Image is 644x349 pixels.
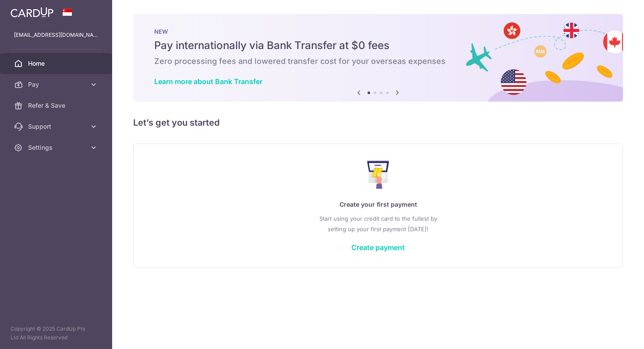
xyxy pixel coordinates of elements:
[151,213,605,234] p: Start using your credit card to the fullest by setting up your first payment [DATE]!
[28,80,86,89] span: Pay
[154,28,602,35] p: NEW
[28,59,86,68] span: Home
[28,143,86,152] span: Settings
[28,101,86,110] span: Refer & Save
[154,77,262,86] a: Learn more about Bank Transfer
[11,7,53,18] img: CardUp
[28,122,86,131] span: Support
[133,116,623,130] h5: Let’s get you started
[154,56,602,67] h6: Zero processing fees and lowered transfer cost for your overseas expenses
[151,199,605,210] p: Create your first payment
[154,39,602,53] h5: Pay internationally via Bank Transfer at $0 fees
[14,31,98,39] p: [EMAIL_ADDRESS][DOMAIN_NAME]
[367,161,389,189] img: Make Payment
[351,243,405,252] a: Create payment
[133,14,623,102] img: Bank transfer banner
